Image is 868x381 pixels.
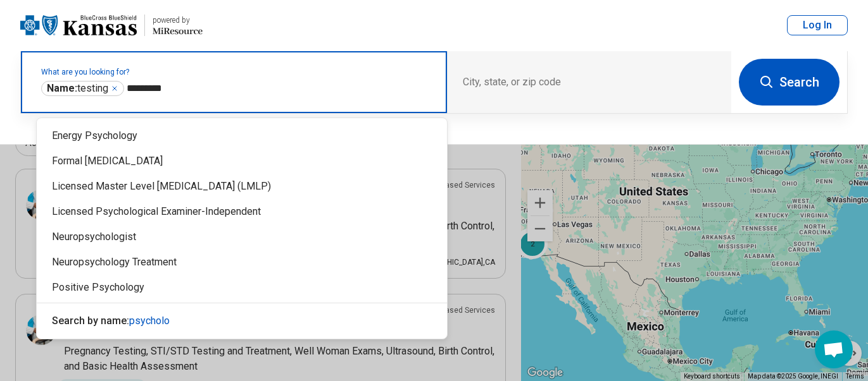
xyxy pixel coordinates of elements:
[153,15,203,26] div: powered by
[111,85,118,92] button: testing
[739,59,840,106] button: Search
[37,275,447,300] div: Positive Psychology
[52,315,129,327] span: Search by name:
[37,199,447,224] div: Licensed Psychological Examiner-Independent
[20,10,137,40] img: Blue Cross Blue Shield Kansas
[787,15,848,35] button: Log In
[815,330,853,368] div: Open chat
[47,82,108,95] span: testing
[47,82,77,94] span: Name:
[37,148,447,174] div: Formal [MEDICAL_DATA]
[129,315,170,327] span: psycholo
[37,224,447,250] div: Neuropsychologist
[37,118,447,339] div: Suggestions
[41,68,432,76] label: What are you looking for?
[37,250,447,275] div: Neuropsychology Treatment
[37,174,447,199] div: Licensed Master Level [MEDICAL_DATA] (LMLP)
[37,123,447,148] div: Energy Psychology
[41,81,124,96] div: testing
